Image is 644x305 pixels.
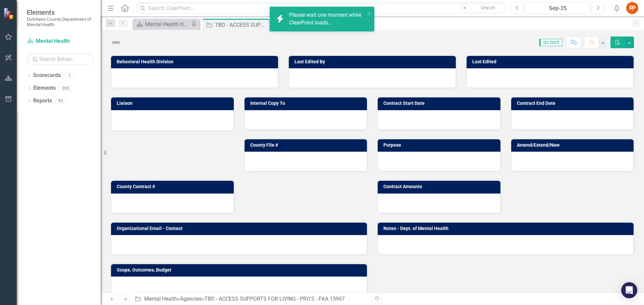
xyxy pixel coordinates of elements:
[526,2,590,14] button: Sep-25
[517,101,631,106] h3: Contract End Date
[27,37,94,45] a: Mental Health
[134,20,190,28] a: Mental Health Home Page
[59,85,72,91] div: 295
[117,101,230,106] h3: Liaison
[117,184,230,189] h3: County Contract #
[33,97,52,105] a: Reports
[135,295,367,303] div: » »
[27,8,94,16] span: Elements
[33,84,56,92] a: Elements
[481,5,495,10] span: Search
[204,296,345,302] div: TBD - ACCESS SUPPORTS FOR LIVING - PRO'S - FKA 15907
[145,20,190,28] div: Mental Health Home Page
[250,101,364,106] h3: Internal Copy To
[472,59,630,64] h3: Last Edited
[55,98,66,104] div: 93
[111,37,121,48] img: Not Defined
[27,53,94,65] input: Search Below...
[528,4,588,12] div: Sep-25
[117,268,364,273] h3: Scope, Outcomes, Budget
[539,39,562,46] span: Q3-2025
[367,9,372,17] button: close
[289,11,365,27] div: Please wait one moment while ClearPoint loads...
[383,101,497,106] h3: Contract Start Date
[180,296,202,302] a: Agencies
[383,143,497,148] h3: Purpose
[215,21,268,29] div: TBD - ACCESS SUPPORTS FOR LIVING - PRO'S - FKA 15907
[626,2,638,14] button: RP
[117,59,275,64] h3: Behavioral Health Division
[33,72,61,79] a: Scorecards
[471,3,504,13] button: Search
[383,184,497,189] h3: Contract Amounts
[144,296,177,302] a: Mental Health
[294,59,452,64] h3: Last Edited By
[3,7,15,19] img: ClearPoint Strategy
[383,226,630,231] h3: Notes - Dept. of Mental Health
[136,2,506,14] input: Search ClearPoint...
[250,143,364,148] h3: County File #
[64,73,75,78] div: 1
[117,226,364,231] h3: Organizational Email - Contact
[621,282,637,298] div: Open Intercom Messenger
[27,16,94,27] small: Dutchess County Department of Mental Health
[517,143,631,148] h3: Amend/Extend/New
